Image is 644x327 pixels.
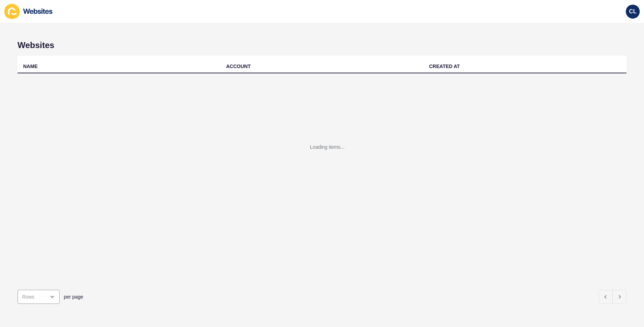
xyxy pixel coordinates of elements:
[23,63,38,70] div: NAME
[18,290,60,304] div: open menu
[18,40,626,50] h1: Websites
[226,63,251,70] div: ACCOUNT
[629,8,636,15] span: CL
[429,63,460,70] div: CREATED AT
[64,293,83,300] span: per page
[310,144,345,151] div: Loading items...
